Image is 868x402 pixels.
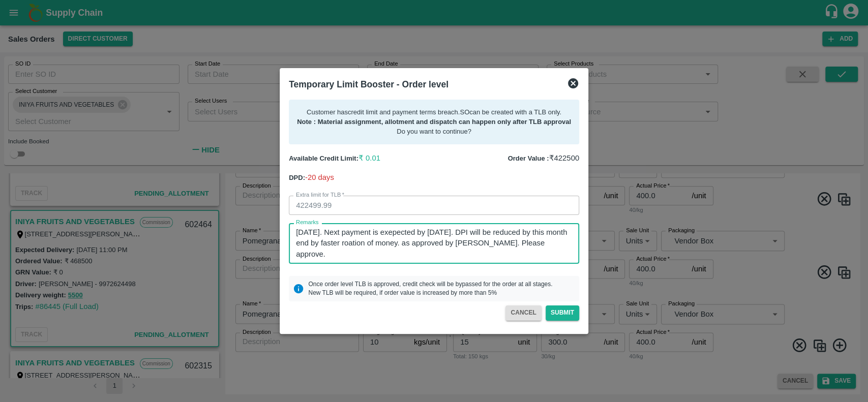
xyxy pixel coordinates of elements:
p: Customer has credit limit and payment terms breach . SO can be created with a TLB only. [297,108,571,117]
label: Extra limit for TLB [296,191,344,199]
b: Temporary Limit Booster - Order level [289,79,448,89]
p: Once order level TLB is approved, credit check will be bypassed for the order at all stages. New ... [308,280,552,297]
b: Available Credit Limit: [289,154,358,162]
button: Submit [546,305,579,320]
span: ₹ 0.01 [358,154,380,162]
p: Do you want to continue? [297,127,571,137]
b: Order Value : [507,154,549,162]
textarea: For creation of SO and dispatching the vehicle. Last payment of 4L received on [DATE]. Next payme... [296,228,572,260]
input: Enter value [289,196,579,215]
span: -20 days [305,173,334,181]
b: DPD: [289,174,305,181]
label: Remarks [296,219,319,227]
button: CANCEL [505,305,541,320]
span: ₹ 422500 [549,154,579,162]
p: Note : Material assignment, allotment and dispatch can happen only after TLB approval [297,117,571,127]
